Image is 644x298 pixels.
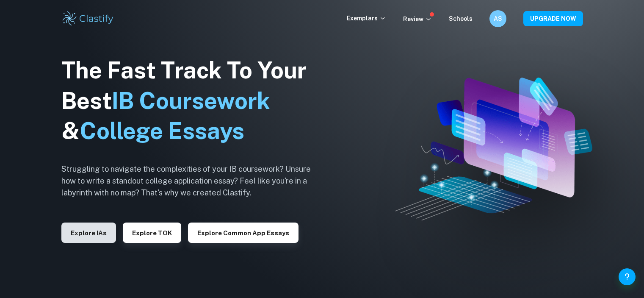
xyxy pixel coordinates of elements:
[61,10,115,27] img: Clastify logo
[112,87,270,114] span: IB Coursework
[489,10,506,27] button: AS
[493,14,503,23] h6: AS
[403,14,432,24] p: Review
[61,228,116,237] a: Explore IAs
[619,268,636,285] button: Help and Feedback
[449,15,473,22] a: Schools
[523,11,583,26] button: UPGRADE NOW
[347,14,386,23] p: Exemplars
[80,117,244,144] span: College Essays
[188,223,299,243] button: Explore Common App essays
[188,228,299,237] a: Explore Common App essays
[123,228,181,237] a: Explore TOK
[61,223,116,243] button: Explore IAs
[123,223,181,243] button: Explore TOK
[61,55,324,147] h1: The Fast Track To Your Best &
[61,163,324,199] h6: Struggling to navigate the complexities of your IB coursework? Unsure how to write a standout col...
[395,78,593,220] img: Clastify hero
